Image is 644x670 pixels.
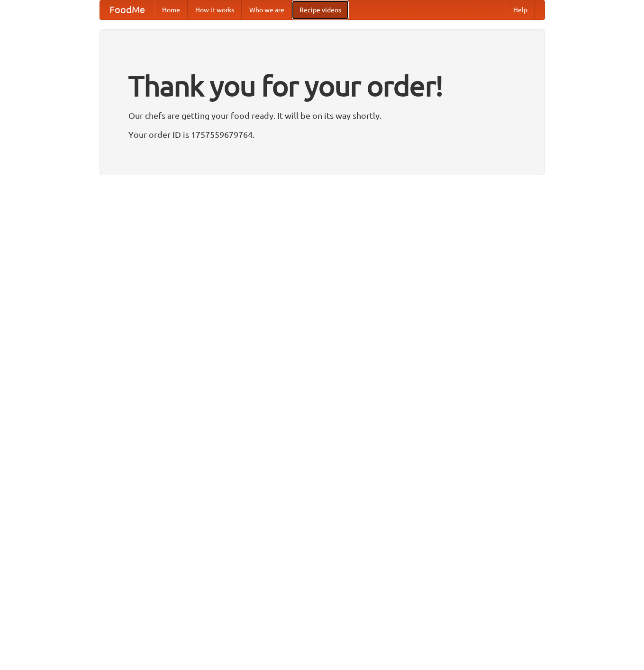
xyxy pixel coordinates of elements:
[154,0,188,19] a: Home
[128,108,516,123] p: Our chefs are getting your food ready. It will be on its way shortly.
[128,127,516,142] p: Your order ID is 1757559679764.
[242,0,292,19] a: Who we are
[292,0,349,19] a: Recipe videos
[506,0,535,19] a: Help
[128,63,516,108] h1: Thank you for your order!
[100,0,154,19] a: FoodMe
[188,0,242,19] a: How it works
